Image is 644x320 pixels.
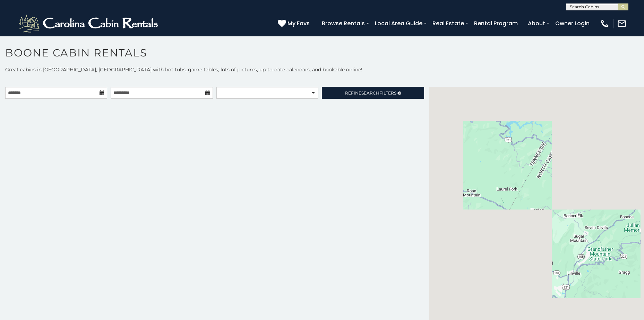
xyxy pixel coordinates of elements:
[318,17,368,29] a: Browse Rentals
[600,19,610,28] img: phone-regular-white.png
[429,17,467,29] a: Real Estate
[617,19,627,28] img: mail-regular-white.png
[322,87,424,99] a: RefineSearchFilters
[471,17,521,29] a: Rental Program
[345,90,396,96] span: Refine Filters
[552,17,593,29] a: Owner Login
[278,19,311,28] a: My Favs
[524,17,549,29] a: About
[361,90,379,96] span: Search
[371,17,426,29] a: Local Area Guide
[17,13,161,34] img: White-1-2.png
[287,19,310,28] span: My Favs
